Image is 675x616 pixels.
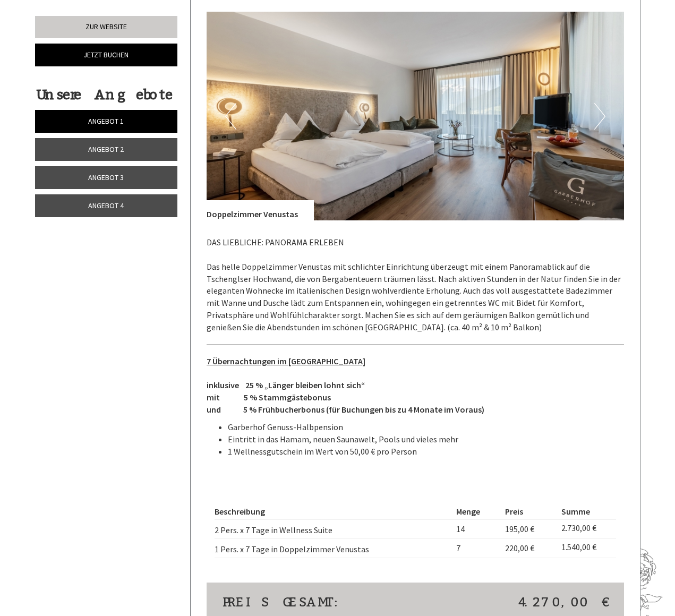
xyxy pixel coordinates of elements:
[207,200,314,220] div: Doppelzimmer Venustas
[225,103,236,130] button: Previous
[88,173,124,182] span: Angebot 3
[505,524,534,534] span: 195,00 €
[88,201,124,210] span: Angebot 4
[215,520,452,539] td: 2 Pers. x 7 Tage in Wellness Suite
[557,520,616,539] td: 2.730,00 €
[88,116,124,126] span: Angebot 1
[88,144,124,154] span: Angebot 2
[557,503,616,520] th: Summe
[228,421,624,433] li: Garberhof Genuss-Halbpension
[228,446,624,458] li: 1 Wellnessgutschein im Wert von 50,00 € pro Person
[228,433,624,446] li: Eintritt in das Hamam, neuen Saunawelt, Pools und vieles mehr
[518,593,608,611] span: 4.270,00 €
[501,503,557,520] th: Preis
[207,380,484,415] strong: inklusive 25 % „Länger bleiben lohnt sich“ mit 5 % Stammgästebonus und 5 % Frühbucherbonus (für B...
[207,12,624,220] img: image
[452,520,500,539] td: 14
[452,539,500,558] td: 7
[557,539,616,558] td: 1.540,00 €
[505,543,534,553] span: 220,00 €
[35,16,177,38] a: Zur Website
[594,103,605,130] button: Next
[215,593,415,611] div: Preis gesamt:
[207,236,624,333] p: DAS LIEBLICHE: PANORAMA ERLEBEN Das helle Doppelzimmer Venustas mit schlichter Einrichtung überze...
[35,85,174,105] div: Unsere Angebote
[35,44,177,66] a: Jetzt buchen
[215,539,452,558] td: 1 Pers. x 7 Tage in Doppelzimmer Venustas
[452,503,500,520] th: Menge
[215,503,452,520] th: Beschreibung
[207,356,365,366] u: 7 Übernachtungen im [GEOGRAPHIC_DATA]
